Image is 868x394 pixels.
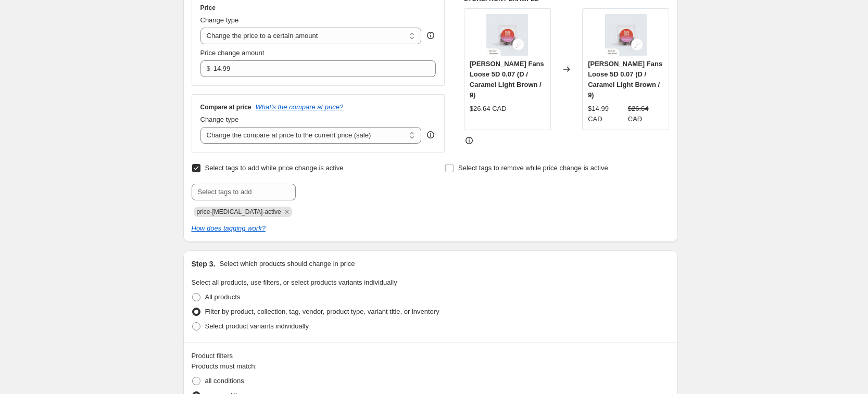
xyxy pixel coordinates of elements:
[205,164,344,172] span: Select tags to add while price change is active
[192,259,216,269] h2: Step 3.
[207,65,210,72] span: $
[628,105,649,123] span: $26.64 CAD
[205,377,244,385] span: all conditions
[256,103,344,111] button: What's the compare at price?
[192,224,266,232] a: How does tagging work?
[205,293,241,301] span: All products
[458,164,608,172] span: Select tags to remove while price change is active
[200,16,239,24] span: Change type
[213,60,420,77] input: 80.00
[588,105,609,123] span: $14.99 CAD
[197,208,281,215] span: price-change-job-active
[200,103,251,111] h3: Compare at price
[219,259,355,269] p: Select which products should change in price
[192,351,670,361] div: Product filters
[425,30,436,41] div: help
[205,308,439,315] span: Filter by product, collection, tag, vendor, product type, variant title, or inventory
[470,105,507,112] span: $26.64 CAD
[588,60,662,99] span: [PERSON_NAME] Fans Loose 5D 0.07 (D / Caramel Light Brown / 9)
[470,60,544,99] span: [PERSON_NAME] Fans Loose 5D 0.07 (D / Caramel Light Brown / 9)
[192,184,296,200] input: Select tags to add
[192,362,257,370] span: Products must match:
[200,116,239,123] span: Change type
[205,322,309,330] span: Select product variants individually
[605,14,647,56] img: Legend_LoosePromade-42_80x.jpg
[425,130,436,140] div: help
[192,278,397,286] span: Select all products, use filters, or select products variants individually
[200,49,265,57] span: Price change amount
[282,207,292,217] button: Remove price-change-job-active
[200,4,216,12] h3: Price
[486,14,528,56] img: Legend_LoosePromade-42_80x.jpg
